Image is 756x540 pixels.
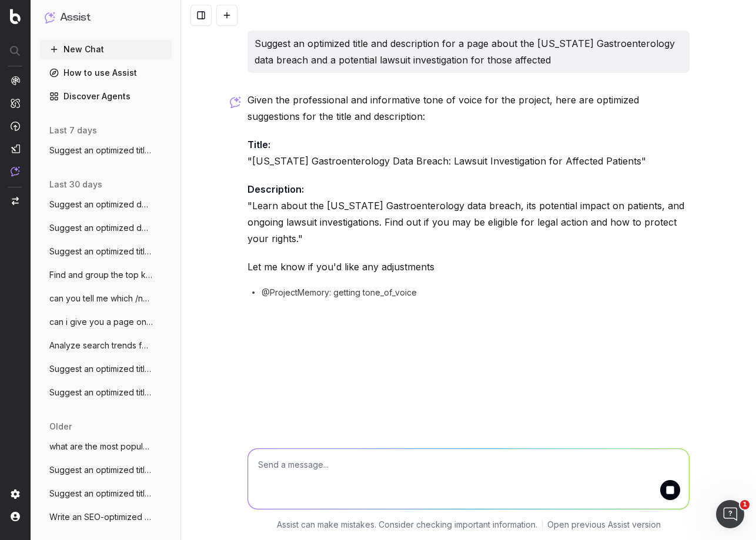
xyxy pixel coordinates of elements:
[49,464,153,476] span: Suggest an optimized title and descripti
[247,183,304,195] strong: Description:
[40,141,172,160] button: Suggest an optimized title and descripti
[247,259,690,275] p: Let me know if you'd like any adjustments
[11,76,20,85] img: Analytics
[262,287,417,298] span: @ProjectMemory: getting tone_of_voice
[40,461,172,479] button: Suggest an optimized title and descripti
[40,40,172,59] button: New Chat
[49,269,153,281] span: Find and group the top keywords for chim
[547,519,661,531] a: Open previous Assist version
[277,519,537,531] p: Assist can make mistakes. Consider checking important information.
[49,199,153,210] span: Suggest an optimized description for ht
[40,219,172,237] button: Suggest an optimized description for thi
[49,179,102,190] span: last 30 days
[255,35,683,68] p: Suggest an optimized title and description for a page about the [US_STATE] Gastroenterology data ...
[49,387,153,398] span: Suggest an optimized title tag and meta
[40,87,172,106] a: Discover Agents
[49,222,153,234] span: Suggest an optimized description for thi
[40,63,172,82] a: How to use Assist
[247,181,690,247] p: "Learn about the [US_STATE] Gastroenterology data breach, its potential impact on patients, and o...
[49,441,153,452] span: what are the most popular class action s
[40,336,172,355] button: Analyze search trends for: specific! cla
[49,421,72,432] span: older
[40,289,172,308] button: can you tell me which /news page publish
[740,500,750,509] span: 1
[11,166,20,176] img: Assist
[11,512,20,521] img: My account
[45,12,55,23] img: Assist
[10,9,21,24] img: Botify logo
[49,511,153,523] span: Write an SEO-optimized article about the
[230,96,241,108] img: Botify assist logo
[247,139,270,150] strong: Title:
[49,316,153,328] span: can i give you a page on my website to o
[49,340,153,351] span: Analyze search trends for: specific! cla
[49,125,97,136] span: last 7 days
[247,136,690,169] p: "[US_STATE] Gastroenterology Data Breach: Lawsuit Investigation for Affected Patients"
[40,437,172,456] button: what are the most popular class action s
[49,488,153,499] span: Suggest an optimized title and descripti
[40,313,172,331] button: can i give you a page on my website to o
[40,508,172,526] button: Write an SEO-optimized article about the
[40,383,172,402] button: Suggest an optimized title tag and meta
[11,98,20,108] img: Intelligence
[60,9,91,26] h1: Assist
[40,484,172,503] button: Suggest an optimized title and descripti
[11,121,20,131] img: Activation
[45,9,167,26] button: Assist
[11,144,20,153] img: Studio
[49,363,153,375] span: Suggest an optimized title tag and descr
[49,293,153,304] span: can you tell me which /news page publish
[40,266,172,284] button: Find and group the top keywords for chim
[40,242,172,261] button: Suggest an optimized title and descripti
[49,145,153,156] span: Suggest an optimized title and descripti
[40,195,172,214] button: Suggest an optimized description for ht
[49,246,153,257] span: Suggest an optimized title and descripti
[12,197,19,205] img: Switch project
[40,360,172,378] button: Suggest an optimized title tag and descr
[247,92,690,125] p: Given the professional and informative tone of voice for the project, here are optimized suggesti...
[11,489,20,499] img: Setting
[716,500,744,528] iframe: Intercom live chat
